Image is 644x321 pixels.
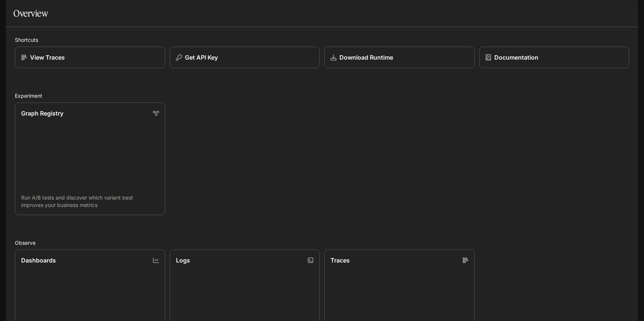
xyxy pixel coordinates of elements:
button: Get API Key [170,47,320,68]
a: View Traces [15,47,165,68]
p: Run A/B tests and discover which variant best improves your business metrics [21,194,159,209]
a: Documentation [479,47,630,68]
h2: Observe [15,239,629,247]
p: Dashboards [21,256,56,265]
p: Documentation [494,53,538,62]
a: Graph RegistryRun A/B tests and discover which variant best improves your business metrics [15,103,165,215]
p: Graph Registry [21,109,63,118]
h1: Overview [13,6,48,21]
p: Logs [176,256,190,265]
p: View Traces [30,53,65,62]
h2: Shortcuts [15,36,629,44]
p: Download Runtime [339,53,393,62]
p: Traces [331,256,350,265]
p: Get API Key [185,53,218,62]
a: Download Runtime [324,47,475,68]
button: open drawer [6,4,19,17]
h2: Experiment [15,92,629,100]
